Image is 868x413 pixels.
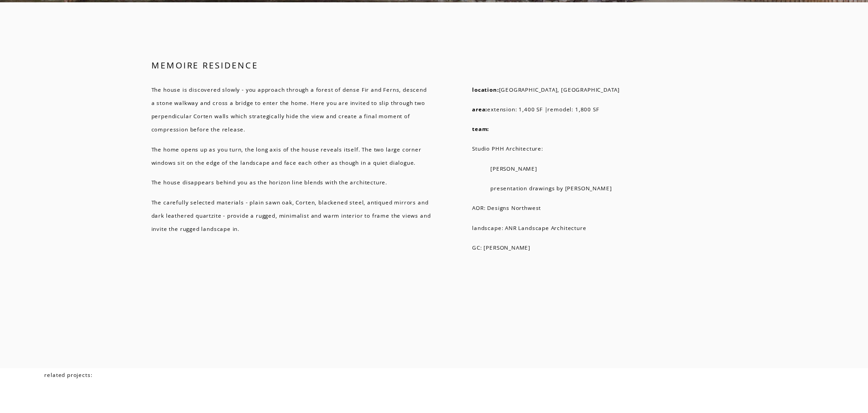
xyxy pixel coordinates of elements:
[472,201,752,214] p: AOR: Designs Northwest
[490,182,752,195] p: presentation drawings by [PERSON_NAME]
[472,103,752,116] p: extension: 1,400 SF |remodel: 1,800 SF
[472,86,499,93] strong: location:
[472,83,752,96] p: [GEOGRAPHIC_DATA], [GEOGRAPHIC_DATA]
[490,162,752,175] p: [PERSON_NAME]
[151,143,431,170] p: The home opens up as you turn, the long axis of the house reveals itself. The two large corner wi...
[44,368,251,382] p: related projects:
[472,125,489,132] strong: team:
[472,241,752,254] p: GC: [PERSON_NAME]
[472,142,752,155] p: Studio PHH Architecture:
[151,176,431,189] p: The house disappears behind you as the horizon line blends with the architecture.
[151,196,431,236] p: The carefully selected materials - plain sawn oak, Corten, blackened steel, antiqued mirrors and ...
[151,59,360,71] h3: MEMOIRE RESIDENCE
[472,221,752,235] p: landscape: ANR Landscape Architecture
[151,83,431,136] p: The house is discovered slowly - you approach through a forest of dense Fir and Ferns, descend a ...
[472,105,487,113] strong: area:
